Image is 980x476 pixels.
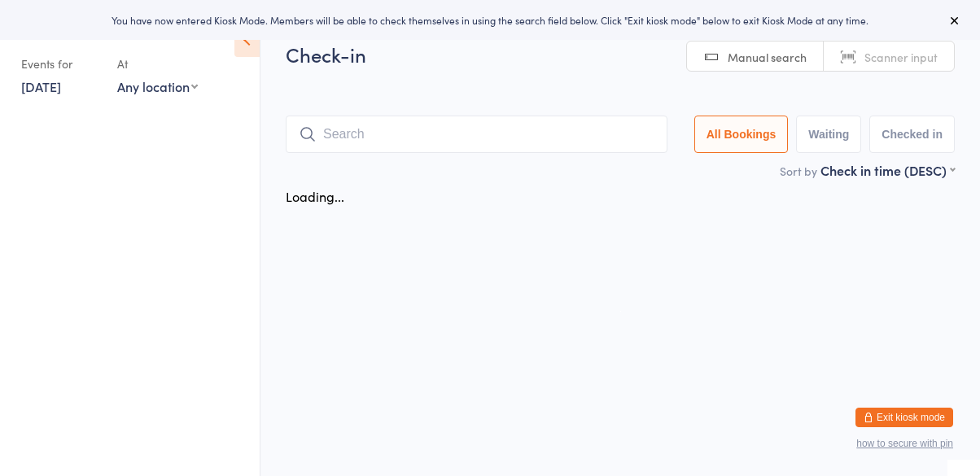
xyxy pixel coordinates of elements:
span: Manual search [728,49,807,65]
div: You have now entered Kiosk Mode. Members will be able to check themselves in using the search fie... [26,13,954,27]
div: At [117,50,198,77]
h2: Check-in [286,41,955,68]
input: Search [286,116,667,153]
button: Exit kiosk mode [855,408,953,427]
button: All Bookings [694,116,789,153]
button: Checked in [869,116,955,153]
span: Scanner input [864,49,938,65]
div: Loading... [286,187,344,205]
label: Sort by [780,163,817,179]
a: [DATE] [21,77,61,95]
div: Check in time (DESC) [820,161,955,179]
div: Events for [21,50,101,77]
button: Waiting [796,116,861,153]
div: Any location [117,77,198,95]
button: how to secure with pin [856,438,953,449]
